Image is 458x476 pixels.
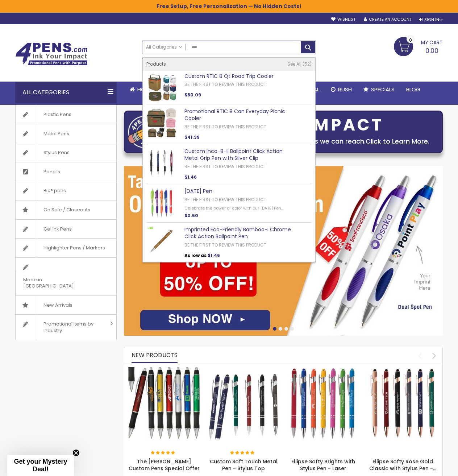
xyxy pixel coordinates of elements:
[129,458,200,472] a: The [PERSON_NAME] Custom Pens Special Offer
[184,252,207,258] span: As low as
[36,239,112,257] span: Highlighter Pens / Markers
[366,137,429,146] a: Click to Learn More.
[184,164,266,170] a: Be the first to review this product
[15,82,117,103] div: All Categories
[146,61,166,67] span: Products
[184,124,266,130] a: Be the first to review this product
[7,455,74,476] div: Get your Mystery Deal!Close teaser
[146,44,182,50] span: All Categories
[146,188,176,218] img: Carnival Pen
[128,367,200,439] img: The Barton Custom Pens Special Offer
[36,105,79,124] span: Plastic Pens
[291,458,355,472] a: Ellipse Softy Brights with Stylus Pen - Laser
[400,82,426,98] a: Blog
[16,124,116,143] a: Metal Pens
[287,367,359,373] a: Ellipse Softy Brights with Stylus Pen - Laser
[364,17,412,22] a: Create an Account
[36,315,108,340] span: Promotional Items by Industry
[369,458,436,472] a: Ellipse Softy Rose Gold Classic with Stylus Pen -…
[303,61,312,67] span: 52
[338,86,352,93] span: Rush
[428,349,441,362] div: next
[36,200,97,219] span: On Sale / Closeouts
[16,162,116,181] a: Pencils
[325,82,358,98] a: Rush
[14,458,67,473] span: Get your Mystery Deal!
[142,41,186,53] a: All Categories
[36,143,77,162] span: Stylus Pens
[331,17,355,22] a: Wishlist
[414,349,426,362] div: prev
[36,296,80,315] span: New Arrivals
[36,220,79,239] span: Gel Ink Pens
[371,86,395,93] span: Specials
[419,17,443,22] div: Sign In
[124,82,158,98] a: Home
[36,124,76,143] span: Metal Pens
[184,174,197,180] span: $1.46
[184,92,201,98] span: $80.09
[287,61,301,67] span: See All
[255,54,316,69] div: Free shipping on pen orders over $199
[184,73,274,80] a: Custom RTIC 8 Qt Road Trip Cooler
[184,148,283,162] a: Custom Inca-8-II Ballpoint Click Action Metal Grip Pen with Silver Clip
[16,143,116,162] a: Stylus Pens
[208,367,280,373] a: Custom Soft Touch Metal Pen - Stylus Top
[425,46,438,55] span: 0.00
[208,252,220,258] span: $1.46
[358,82,400,98] a: Specials
[398,456,458,476] iframe: Google Customer Reviews
[367,367,439,439] img: Ellipse Softy Rose Gold Classic with Stylus Pen - Silver Laser
[184,108,285,122] a: Promotional RTIC 8 Can Everyday Picnic Cooler
[184,134,200,140] span: $41.39
[16,200,116,219] a: On Sale / Closeouts
[184,212,198,219] span: $0.50
[409,37,412,44] span: 0
[367,367,439,373] a: Ellipse Softy Rose Gold Classic with Stylus Pen - Silver Laser
[184,196,266,203] a: Be the first to review this product
[151,451,176,456] div: 100%
[146,108,176,138] img: Promotional RTIC 8 Can Everyday Picnic Cooler
[36,181,73,200] span: Bic® pens
[124,166,443,336] img: /cheap-promotional-products.html
[16,258,116,295] a: Made in [GEOGRAPHIC_DATA]
[137,86,152,93] span: Home
[36,162,67,181] span: Pencils
[16,315,116,340] a: Promotional Items by Industry
[16,239,116,257] a: Highlighter Pens / Markers
[15,42,88,66] img: 4Pens Custom Pens and Promotional Products
[16,220,116,239] a: Gel Ink Pens
[132,351,178,359] span: New Products
[146,73,176,103] img: Custom RTIC 8 Qt Road Trip Cooler
[406,86,420,93] span: Blog
[146,226,176,256] img: Imprinted Eco-Friendly Bamboo-I Chrome Click Action Ballpoint Pen
[184,242,266,248] a: Be the first to review this product
[287,61,312,67] a: See All 52
[184,206,292,211] div: Celebrate the power of color with our [DATE] Pen...
[230,451,255,456] div: 100%
[72,449,80,456] button: Close teaser
[394,37,443,55] a: 0.00 0
[128,115,164,148] img: four_pen_logo.png
[184,226,291,240] a: Imprinted Eco-Friendly Bamboo-I Chrome Click Action Ballpoint Pen
[128,367,200,373] a: The Barton Custom Pens Special Offer
[184,187,212,195] a: [DATE] Pen
[208,367,280,439] img: Custom Soft Touch Metal Pen - Stylus Top
[16,181,116,200] a: Bic® pens
[16,296,116,315] a: New Arrivals
[287,367,359,439] img: Ellipse Softy Brights with Stylus Pen - Laser
[16,270,98,295] span: Made in [GEOGRAPHIC_DATA]
[210,458,278,472] a: Custom Soft Touch Metal Pen - Stylus Top
[146,148,176,178] img: Custom Inca-8-II Ballpoint Click Action Metal Grip Pen with Silver Clip
[184,81,266,87] a: Be the first to review this product
[16,105,116,124] a: Plastic Pens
